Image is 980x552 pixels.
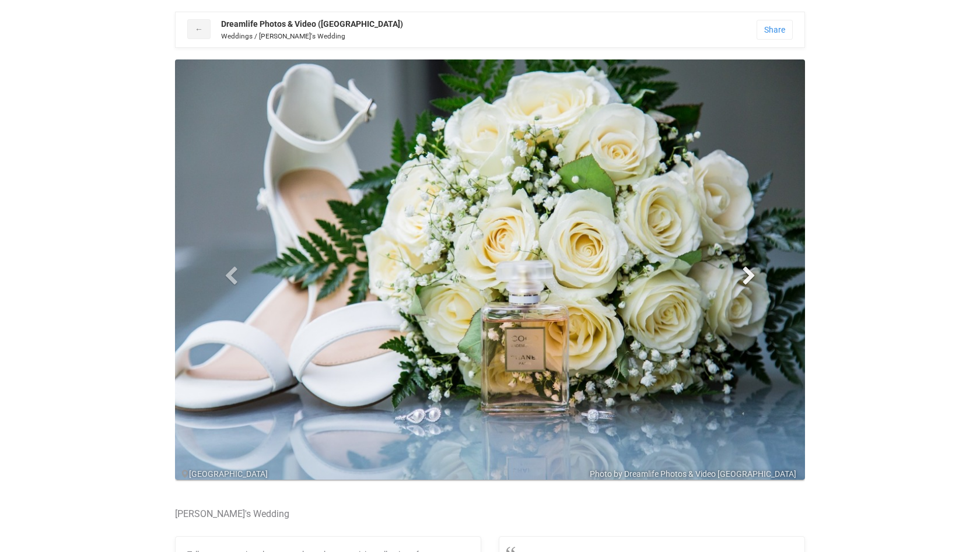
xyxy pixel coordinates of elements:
small: Weddings / [PERSON_NAME]'s Wedding [221,32,345,40]
a: ← [187,19,211,39]
img: DLNL_BNE02304-138.jpg [175,59,805,480]
a: Share [757,20,793,40]
div: [GEOGRAPHIC_DATA] [181,468,811,480]
h4: [PERSON_NAME]'s Wedding [175,509,805,519]
strong: Dreamlife Photos & Video ([GEOGRAPHIC_DATA]) [221,19,403,29]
